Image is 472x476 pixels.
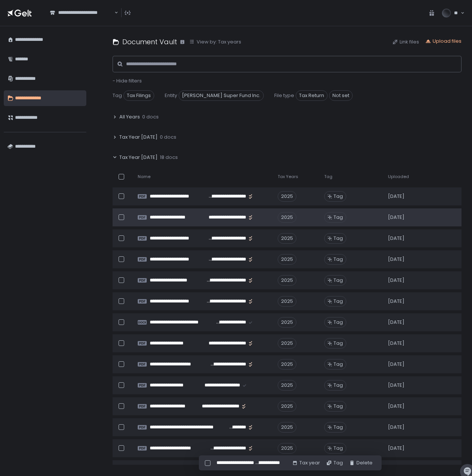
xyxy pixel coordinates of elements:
[160,154,178,161] span: 18 docs
[119,134,158,141] span: Tax Year [DATE]
[334,445,343,452] span: Tag
[334,256,343,263] span: Tag
[278,338,296,349] div: 2025
[278,233,296,244] div: 2025
[324,174,332,180] span: Tag
[113,78,142,84] button: - Hide filters
[123,90,154,101] span: Tax Filings
[388,174,409,180] span: Uploaded
[278,212,296,223] div: 2025
[392,39,419,45] button: Link files
[165,92,177,99] span: Entity
[388,193,404,200] span: [DATE]
[388,256,404,263] span: [DATE]
[334,214,343,221] span: Tag
[142,114,159,120] span: 0 docs
[388,445,404,452] span: [DATE]
[388,424,404,431] span: [DATE]
[388,361,404,368] span: [DATE]
[278,191,296,202] div: 2025
[388,382,404,389] span: [DATE]
[119,114,140,120] span: All Years
[278,275,296,286] div: 2025
[119,154,158,161] span: Tax Year [DATE]
[334,235,343,242] span: Tag
[179,90,264,101] span: [PERSON_NAME] Super Fund Inc.
[334,298,343,305] span: Tag
[326,460,343,466] button: Tag
[388,319,404,326] span: [DATE]
[278,359,296,370] div: 2025
[278,317,296,328] div: 2025
[278,174,298,180] span: Tax Years
[278,401,296,412] div: 2025
[388,403,404,410] span: [DATE]
[334,382,343,389] span: Tag
[334,319,343,326] span: Tag
[425,38,461,45] button: Upload files
[334,277,343,284] span: Tag
[113,92,122,99] span: Tag
[278,380,296,391] div: 2025
[278,443,296,454] div: 2025
[334,193,343,200] span: Tag
[388,214,404,221] span: [DATE]
[278,296,296,307] div: 2025
[138,174,150,180] span: Name
[278,254,296,265] div: 2025
[45,5,118,21] div: Search for option
[122,37,177,47] h1: Document Vault
[329,90,353,101] span: Not set
[388,340,404,347] span: [DATE]
[334,361,343,368] span: Tag
[334,403,343,410] span: Tag
[334,340,343,347] span: Tag
[388,298,404,305] span: [DATE]
[160,134,176,141] span: 0 docs
[388,235,404,242] span: [DATE]
[349,460,373,466] button: Delete
[292,460,320,466] button: Tax year
[334,424,343,431] span: Tag
[189,39,241,45] button: View by: Tax years
[388,277,404,284] span: [DATE]
[274,92,294,99] span: File type
[278,422,296,433] div: 2025
[50,16,114,24] input: Search for option
[296,90,328,101] span: Tax Return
